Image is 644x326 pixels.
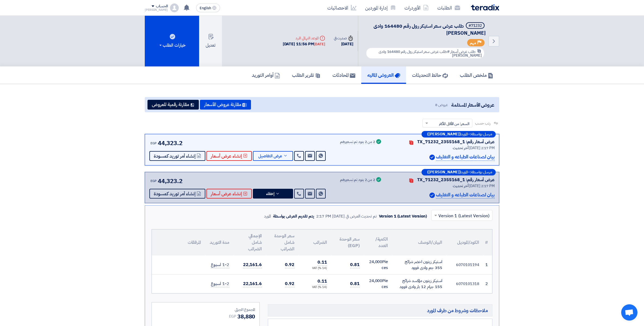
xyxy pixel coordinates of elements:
div: الموعد النهائي للرد [283,35,325,41]
div: المورد [264,213,271,219]
span: [DATE] 2:17 PM [469,183,495,189]
span: EGP [229,314,236,319]
a: تقرير الطلب [286,66,326,84]
span: أخر تحديث [453,145,468,151]
th: المرفقات [152,229,205,255]
a: Open chat [621,304,637,321]
th: البيان/الوصف [392,229,447,255]
div: يتم تقديم العرض بواسطة [273,213,314,219]
span: 0.11 [318,278,327,285]
p: بيان لصناعات الطباعه و التغليف [436,154,495,161]
button: تعديل [199,16,222,66]
th: الإجمالي شامل الضرائب [234,229,266,255]
span: إنشاء عرض أسعار [211,192,242,196]
div: [DATE] [334,41,353,47]
span: 44,323.2 [158,139,183,148]
div: 2 من 2 بنود تم تسعيرهم [340,140,375,144]
a: حائط التحديثات [406,66,454,84]
button: خيارات الطلب [145,16,199,66]
span: 0.92 [285,280,294,287]
span: إنشاء عرض أسعار [211,154,242,158]
span: 1-2 اسبوع [211,261,229,268]
th: الكود/الموديل [447,229,483,255]
span: [DATE] 2:17 PM [469,145,495,151]
img: Teradix logo [471,4,499,11]
div: [DATE] 11:56 PM [283,41,325,47]
span: 24,000 [369,259,382,265]
td: 6070101318 [447,274,483,293]
button: إنشاء أمر توريد كمسودة [149,151,205,161]
span: 0.81 [350,280,360,287]
span: English [200,6,211,10]
div: Version 1 (Latest Version) [379,213,427,219]
div: 2 من 2 بنود تم تسعيرهم [340,178,375,182]
img: Verified Account [429,193,435,198]
h5: أوامر التوريد [252,72,280,78]
td: Pieces [364,255,392,274]
div: عرض أسعار رقم: TX_71232_2355168_1 [417,139,495,145]
div: تم تحديث العرض في [DATE] 2:17 PM [316,213,377,219]
span: عروض الأسعار المستلمة [451,101,494,108]
span: 24,000 [369,278,382,284]
span: 0.81 [350,261,360,268]
span: أخر تحديث [453,183,468,189]
button: إنشاء عرض أسعار [206,151,252,161]
a: الأوردرات [400,1,433,14]
button: English [196,4,220,12]
span: 44,323.2 [158,177,183,186]
div: – [422,169,496,175]
span: إخفاء [266,192,274,196]
button: إخفاء [253,189,293,199]
button: إنشاء أمر توريد كمسودة [149,189,205,199]
button: مقارنة عروض الأسعار [200,100,251,110]
span: EGP [150,141,157,146]
span: عروض 8 [435,102,448,108]
span: عرض التفاصيل [258,154,282,158]
span: مهم [470,40,476,46]
h5: ملخص الطلب [460,72,493,78]
a: العروض الماليه [361,66,406,84]
th: سعر الوحدة (EGP) [331,229,364,255]
a: إدارة الموردين [361,1,400,14]
div: (14 %) VAT [303,266,327,271]
th: مدة التوريد [205,229,234,255]
span: 0.11 [318,259,327,266]
span: 22,161.6 [243,261,262,268]
h5: المحادثات [332,72,355,78]
span: 38,880 [237,312,255,321]
button: مقارنة رقمية للعروض [147,100,199,110]
div: – [422,131,496,138]
div: [PERSON_NAME] [145,8,168,11]
th: # [483,229,492,255]
a: أوامر التوريد [246,66,286,84]
span: 22,161.6 [243,280,262,287]
div: خيارات الطلب [158,42,186,49]
span: رتب حسب [475,120,491,126]
span: #طلب عرض سعر استيكر رول رقم 164480 وادى [PERSON_NAME] [379,49,482,58]
span: طلب عرض سعر استيكر رول رقم 164480 وادى [PERSON_NAME] [373,22,486,37]
span: EGP [150,178,157,183]
h5: طلب عرض سعر استيكر رول رقم 164480 وادى فود السادات [365,22,486,36]
th: الضرائب [299,229,331,255]
p: بيان لصناعات الطباعه و التغليف [436,191,495,199]
span: المورد [461,170,468,174]
div: عرض أسعار رقم: TX_71232_2355168_1 [417,177,495,183]
img: Verified Account [429,155,435,160]
th: الكمية/العدد [364,229,392,255]
a: ملخص الطلب [454,66,499,84]
a: الاحصائيات [323,1,361,14]
img: profile_test.png [170,4,179,12]
a: المحادثات [326,66,361,84]
span: المورد [461,132,468,136]
h5: تقرير الطلب [292,72,321,78]
b: ([PERSON_NAME]) [427,132,461,136]
div: المجموع الجزئي [156,307,255,312]
span: السعر: من الأقل للأكثر [439,121,469,127]
span: إنشاء أمر توريد كمسودة [154,192,196,196]
th: سعر الوحدة شامل الضرائب [266,229,299,255]
span: 1-2 اسبوع [211,280,229,287]
span: مرسل بواسطة: [470,132,492,136]
td: 2 [483,274,492,293]
h5: ملاحظات وشروط من طرف المورد [268,304,492,317]
div: الحساب [156,4,168,9]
